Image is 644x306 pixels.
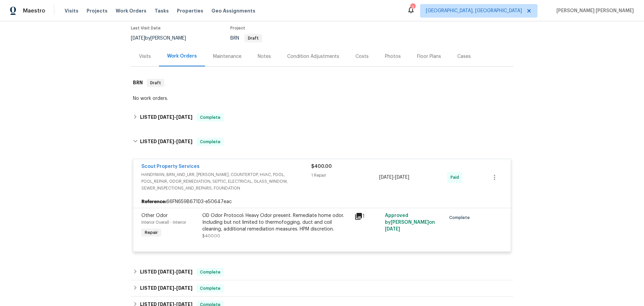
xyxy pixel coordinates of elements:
span: BRN [230,36,262,41]
span: [DATE] [395,175,409,180]
div: Floor Plans [417,53,441,60]
span: - [379,174,409,181]
span: $400.00 [311,164,332,169]
b: Reference: [141,198,166,205]
span: - [158,139,192,144]
span: Repair [142,229,161,236]
span: - [158,269,192,274]
span: Geo Assignments [211,7,255,14]
span: [DATE] [158,115,174,119]
div: LISTED [DATE]-[DATE]Complete [131,280,513,297]
span: Projects [87,7,108,14]
h6: BRN [133,79,143,87]
span: Draft [245,36,261,40]
span: [PERSON_NAME] [PERSON_NAME] [554,7,634,14]
h6: LISTED [140,138,192,146]
span: [DATE] [158,269,174,274]
a: Scout Property Services [141,164,200,169]
div: Condition Adjustments [287,53,339,60]
div: Photos [385,53,401,60]
div: Work Orders [167,53,197,60]
div: BRN Draft [131,72,513,94]
span: [DATE] [176,139,192,144]
span: [DATE] [385,227,400,232]
span: Paid [451,174,462,181]
span: [DATE] [158,286,174,290]
span: [DATE] [131,36,145,41]
span: [DATE] [176,269,192,274]
span: Interior Overall - Interior [141,220,186,224]
span: Complete [449,214,473,221]
div: LISTED [DATE]-[DATE]Complete [131,109,513,126]
div: LISTED [DATE]-[DATE]Complete [131,264,513,280]
h6: LISTED [140,268,192,276]
span: Properties [177,7,203,14]
div: 3 [410,4,415,11]
span: [DATE] [176,286,192,290]
span: - [158,115,192,119]
span: Visits [65,7,78,14]
div: by [PERSON_NAME] [131,34,194,42]
span: Complete [197,269,223,276]
span: - [158,286,192,290]
div: 66FN659B671D3-e50647eac [133,196,511,208]
span: Other Odor [141,213,168,218]
h6: LISTED [140,113,192,122]
span: [DATE] [158,139,174,144]
div: Notes [258,53,271,60]
span: Last Visit Date [131,26,161,30]
div: OD Odor Protocol: Heavy Odor present. Remediate home odor. Including but not limited to thermofog... [202,212,350,233]
span: [GEOGRAPHIC_DATA], [GEOGRAPHIC_DATA] [426,7,522,14]
span: Tasks [155,8,169,13]
div: No work orders. [133,95,511,102]
div: LISTED [DATE]-[DATE]Complete [131,131,513,153]
span: Complete [197,285,223,292]
span: Draft [147,80,164,86]
div: Costs [355,53,369,60]
span: [DATE] [176,115,192,119]
h6: LISTED [140,284,192,292]
span: Complete [197,114,223,121]
div: Maintenance [213,53,241,60]
div: Visits [139,53,151,60]
span: $400.00 [202,234,220,238]
span: Complete [197,138,223,145]
span: Approved by [PERSON_NAME] on [385,213,435,232]
div: Cases [457,53,471,60]
div: 1 Repair [311,172,379,179]
span: Project [230,26,245,30]
span: [DATE] [379,175,393,180]
span: Maestro [23,7,45,14]
span: HANDYMAN, BRN_AND_LRR, [PERSON_NAME], COUNTERTOP, HVAC, POOL, POOL_REPAIR, ODOR_REMEDIATION, SEPT... [141,171,311,192]
div: 1 [354,212,381,220]
span: Work Orders [116,7,146,14]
